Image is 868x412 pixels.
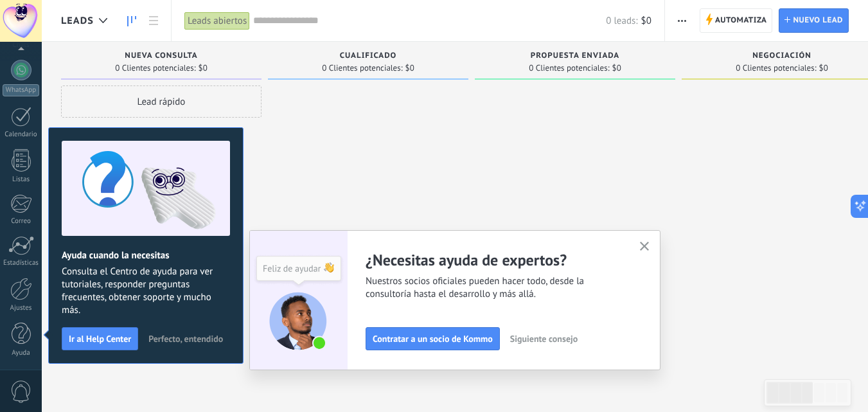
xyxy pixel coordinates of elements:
[700,8,773,33] a: Automatiza
[62,265,230,317] span: Consulta el Centro de ayuda para ver tutoriales, responder preguntas frecuentes, obtener soporte ...
[3,130,40,139] div: Calendario
[148,334,223,343] span: Perfecto, entendido
[366,250,624,270] h2: ¿Necesitas ayuda de expertos?
[510,334,578,343] span: Siguiente consejo
[3,304,40,312] div: Ajustes
[3,217,40,226] div: Correo
[529,64,609,72] span: 0 Clientes potenciales:
[612,64,621,72] span: $0
[481,51,669,62] div: Propuesta enviada
[67,51,255,62] div: Nueva consulta
[531,51,620,60] span: Propuesta enviada
[715,9,767,32] span: Automatiza
[779,8,849,33] a: Nuevo lead
[366,275,624,301] span: Nuestros socios oficiales pueden hacer todo, desde la consultoría hasta el desarrollo y más allá.
[373,334,493,343] span: Contratar a un socio de Kommo
[62,249,230,262] h2: Ayuda cuando la necesitas
[125,51,197,60] span: Nueva consulta
[641,15,651,27] span: $0
[752,51,811,60] span: Negociación
[819,64,828,72] span: $0
[184,12,250,30] div: Leads abiertos
[606,15,637,27] span: 0 leads:
[322,64,402,72] span: 0 Clientes potenciales:
[115,64,195,72] span: 0 Clientes potenciales:
[121,8,143,33] a: Leads
[3,84,39,96] div: WhatsApp
[3,175,40,184] div: Listas
[143,329,229,348] button: Perfecto, entendido
[199,64,208,72] span: $0
[673,8,691,33] button: Más
[3,259,40,267] div: Estadísticas
[3,349,40,357] div: Ayuda
[793,9,843,32] span: Nuevo lead
[61,15,94,27] span: Leads
[143,8,164,33] a: Lista
[340,51,397,60] span: Cualificado
[69,334,131,343] span: Ir al Help Center
[61,85,261,118] div: Lead rápido
[504,329,583,348] button: Siguiente consejo
[405,64,414,72] span: $0
[62,327,138,350] button: Ir al Help Center
[736,64,816,72] span: 0 Clientes potenciales:
[274,51,462,62] div: Cualificado
[366,327,500,350] button: Contratar a un socio de Kommo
